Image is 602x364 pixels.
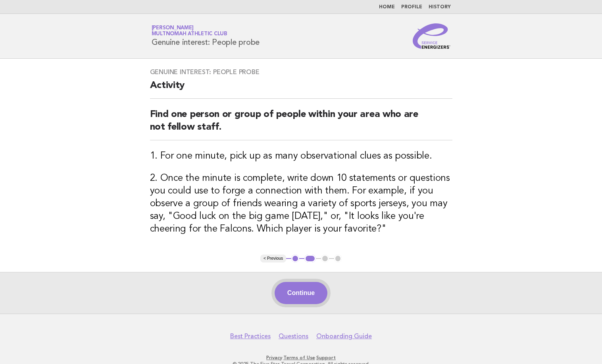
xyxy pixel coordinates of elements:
[413,23,451,49] img: Service Energizers
[152,32,227,37] span: Multnomah Athletic Club
[58,354,544,361] p: · ·
[150,150,452,163] h3: 1. For one minute, pick up as many observational clues as possible.
[266,355,282,360] a: Privacy
[279,332,308,340] a: Questions
[260,255,286,262] button: < Previous
[291,255,299,262] button: 1
[304,255,316,262] button: 2
[150,68,452,76] h3: Genuine interest: People probe
[150,79,452,99] h2: Activity
[152,25,227,36] a: [PERSON_NAME]Multnomah Athletic Club
[283,355,315,360] a: Terms of Use
[230,332,271,340] a: Best Practices
[379,5,395,10] a: Home
[150,172,452,236] h3: 2. Once the minute is complete, write down 10 statements or questions you could use to forge a co...
[316,355,336,360] a: Support
[152,26,260,46] h1: Genuine interest: People probe
[401,5,422,10] a: Profile
[316,332,372,340] a: Onboarding Guide
[150,108,452,140] h2: Find one person or group of people within your area who are not fellow staff.
[275,282,327,304] button: Continue
[429,5,451,10] a: History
